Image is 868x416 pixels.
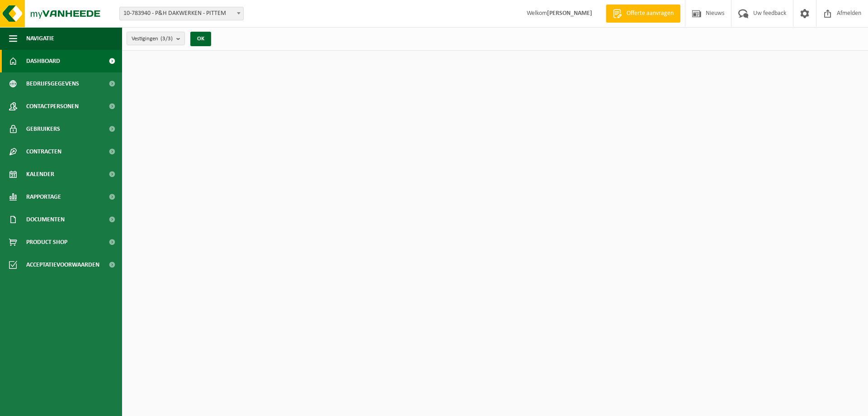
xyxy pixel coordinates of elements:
[26,140,61,163] span: Contracten
[606,5,680,23] a: Offerte aanvragen
[624,9,676,18] span: Offerte aanvragen
[26,27,54,50] span: Navigatie
[26,186,61,208] span: Rapportage
[26,208,65,231] span: Documenten
[26,72,79,95] span: Bedrijfsgegevens
[26,50,60,72] span: Dashboard
[26,253,99,276] span: Acceptatievoorwaarden
[120,7,243,20] span: 10-783940 - P&H DAKWERKEN - PITTEM
[127,32,185,45] button: Vestigingen(3/3)
[190,32,211,46] button: OK
[26,95,79,118] span: Contactpersonen
[547,10,592,17] strong: [PERSON_NAME]
[160,36,173,42] count: (3/3)
[26,231,67,253] span: Product Shop
[26,118,60,140] span: Gebruikers
[132,32,173,46] span: Vestigingen
[26,163,54,186] span: Kalender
